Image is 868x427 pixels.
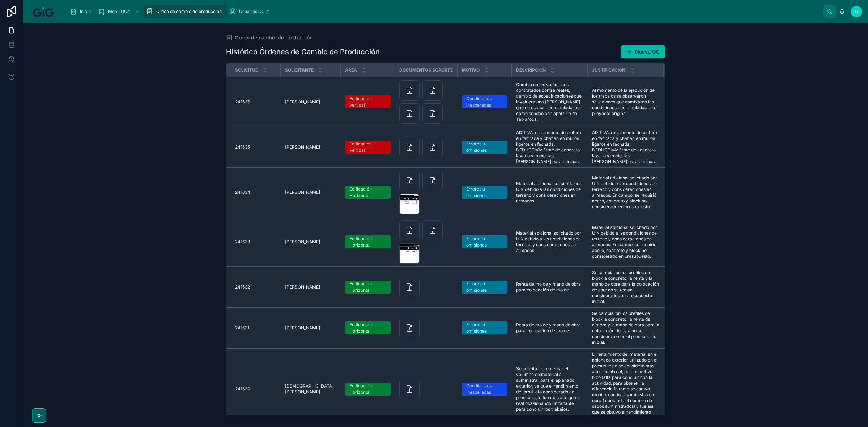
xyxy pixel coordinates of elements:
span: Al momento de la ejecución de los trabajos se observaron situaciones que cambiaron las condicione... [592,87,659,116]
span: Renta de molde y mano de obra para colocación de molde [516,281,583,293]
div: Edificación Horizontal [349,281,386,294]
span: [PERSON_NAME] [285,189,320,195]
a: Orden de cambio de producción [144,5,227,18]
span: Se cambiaron los pretiles de block a concreto, la renta de cimbra y la mano de obra para la coloc... [592,311,659,345]
span: 241635 [235,144,250,150]
span: Motivo [462,67,480,73]
h1: Histórico Órdenes de Cambio de Producción [226,47,380,57]
span: [PERSON_NAME] [285,284,320,290]
a: Usuarios OC´s [227,5,273,18]
span: Orden de cambio de producción [156,9,222,14]
div: scrollable content [65,4,823,20]
span: Material adicional solicitado por U.N debido a las condiciones de terreno y consideraciones en ar... [516,181,583,204]
div: Edificación Vertical [349,95,386,108]
span: Inicio [80,9,91,14]
div: Condiciones inesperadas [466,383,503,396]
span: 241636 [235,99,250,105]
div: Edificación Vertical [349,141,386,154]
span: Material adicional solicitado por U.N debido a las condiciones de terreno y consideraciones en ar... [592,175,659,210]
span: Documentos soporte [399,67,453,73]
span: 241632 [235,284,250,290]
span: Material adicional solicitado por U.N debido a las condiciones de terreno y consideraciones en ar... [592,225,659,259]
div: Condiciones inesperadas [466,95,503,108]
span: 241633 [235,239,250,245]
span: Menú OCs [108,9,129,14]
a: Orden de cambio de producción [226,34,312,41]
span: [PERSON_NAME] [285,239,320,245]
span: Cambio en los volúmenes contratados contra reales, cambio de especificaciones que involucra una [... [516,82,583,122]
div: Edificación Horizontal [349,383,386,396]
span: Material adicional solicitado por U.N debido a las condiciones de terreno y consideraciones en ar... [516,230,583,253]
div: Errores u omisiones [466,235,503,248]
span: Solicitud [235,67,259,73]
span: Usuarios OC´s [239,9,268,14]
span: ADITIVA: rendimiento de pintura en fachada y chaflan en muros ligeros en fachada. DEDUCTIVA: firm... [516,130,583,165]
div: Errores u omisiones [466,186,503,199]
img: App logo [29,6,59,17]
span: D [855,9,858,14]
div: Errores u omisiones [466,321,503,334]
span: [PERSON_NAME] [285,144,320,150]
span: 241631 [235,325,249,331]
button: Nueva OC [621,45,665,58]
div: Edificación Horizontal [349,186,386,199]
span: Descripción [516,67,546,73]
span: Area [345,67,357,73]
a: Menú OCs [96,5,144,18]
span: Orden de cambio de producción [235,34,312,41]
span: [PERSON_NAME] [285,325,320,331]
div: Errores u omisiones [466,141,503,154]
span: Solicitante [285,67,314,73]
a: Inicio [68,5,96,18]
span: 241630 [235,386,250,392]
span: [DEMOGRAPHIC_DATA][PERSON_NAME] [285,383,336,395]
span: Justificación [592,67,625,73]
span: [PERSON_NAME] [285,99,320,105]
div: Edificación Horizontal [349,321,386,334]
div: Edificación Horizontal [349,235,386,248]
span: Renta de molde y mano de obra para colocación de molde [516,322,583,334]
span: 241634 [235,189,250,195]
span: Se cambiaron los pretiles de block a concreto, la renta y la mano de obra para la colocación de e... [592,270,659,304]
div: Errores u omisiones [466,281,503,294]
span: ADITIVA: rendimiento de pintura en fachada y chaflan en muros ligeros en fachada. DEDUCTIVA: firm... [592,130,659,165]
span: Se solicita incrementar el volumen de material a suministrar para el aplanado exterior, ya que el... [516,366,583,412]
span: El rendimiento del material en el aplanado exterior utilizado en el presupuesto se considero mas ... [592,351,659,427]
